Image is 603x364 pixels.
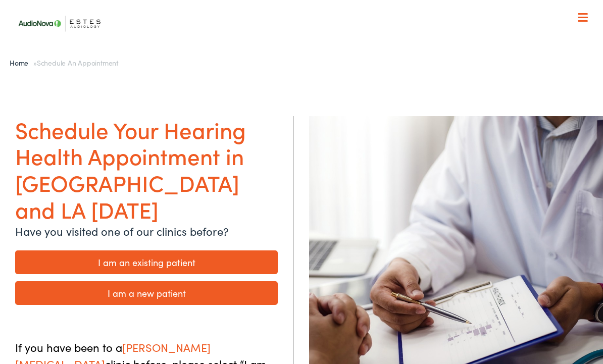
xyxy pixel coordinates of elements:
a: I am an existing patient [15,250,278,274]
a: Home [10,58,33,68]
span: Schedule an Appointment [37,58,118,68]
a: I am a new patient [15,281,278,305]
span: » [10,58,118,68]
p: Have you visited one of our clinics before? [15,223,278,239]
a: What We Offer [20,40,591,72]
h1: Schedule Your Hearing Health Appointment in [GEOGRAPHIC_DATA] and LA [DATE] [15,116,278,223]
